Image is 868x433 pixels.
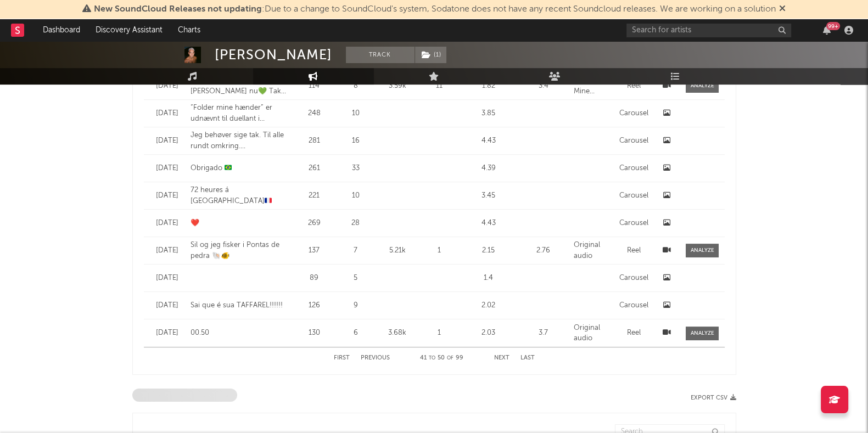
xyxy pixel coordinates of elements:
button: Last [520,355,535,361]
span: Top Instagram Mentions [132,389,237,402]
div: Sil og jeg fisker i Pontas de pedra 🐚🐠 [191,240,292,261]
div: Reel [617,81,650,92]
div: 16 [337,136,375,147]
div: 4.39 [463,163,513,174]
span: ( 1 ) [415,47,447,63]
div: 00.50 [191,328,292,339]
div: 130 [297,328,331,339]
button: 99+ [823,26,831,35]
div: 3.7 [518,328,568,339]
a: Dashboard [35,19,88,41]
button: Export CSV [691,395,736,401]
div: 28 [337,218,375,229]
input: Search for artists [626,24,791,37]
div: Folder mine hænder [PERSON_NAME] nu💚 Tak for alt støtten, husk at tilføje den til jeres playliste... [191,75,292,97]
div: 3.85 [463,108,513,119]
div: Sai que é sua TAFFAREL!!!!!! [191,300,292,311]
div: Carousel [617,273,650,284]
div: Original audio [573,240,612,261]
span: of [447,356,453,361]
button: (1) [415,47,446,63]
div: 33 [337,163,375,174]
div: 3.68k [380,328,415,339]
div: [DATE] [149,328,185,339]
div: 261 [297,163,331,174]
div: [DATE] [149,190,185,201]
div: Original audio [573,323,612,344]
div: 10 [337,108,375,119]
span: : Due to a change to SoundCloud's system, Sodatone does not have any recent Soundcloud releases. ... [94,5,776,14]
button: Next [494,355,509,361]
div: Obrigado 🇧🇷 [191,163,292,174]
div: 10 [337,190,375,201]
div: 1 [419,245,458,256]
div: Jeg behøver sige tak. Til alle rundt omkring. Det er endnu ikke gået op for mig, at min musik bli... [191,130,292,151]
div: 5.21k [380,245,415,256]
div: 137 [297,245,331,256]
div: [DATE] [149,163,185,174]
div: 41 50 99 [412,352,472,365]
div: 6 [337,328,375,339]
div: 2.76 [518,245,568,256]
div: 269 [297,218,331,229]
div: [DATE] [149,136,185,147]
div: 248 [297,108,331,119]
div: 2.03 [463,328,513,339]
div: 2.15 [463,245,513,256]
div: 72 heures á [GEOGRAPHIC_DATA]🇫🇷 [191,185,292,206]
div: Folder Mine Hænder [573,75,612,97]
div: 7 [337,245,375,256]
div: Carousel [617,218,650,229]
div: Reel [617,328,650,339]
div: 126 [297,300,331,311]
div: 3.4 [518,81,568,92]
div: [PERSON_NAME] [215,47,332,63]
a: Charts [170,19,208,41]
span: to [429,356,435,361]
div: Carousel [617,163,650,174]
button: Track [346,47,415,63]
div: 8 [337,81,375,92]
button: First [334,355,350,361]
div: 11 [419,81,458,92]
div: [DATE] [149,81,185,92]
div: 4.43 [463,218,513,229]
div: [DATE] [149,273,185,284]
a: Discovery Assistant [88,19,170,41]
div: Carousel [617,108,650,119]
div: 114 [297,81,331,92]
div: 3.59k [380,81,415,92]
div: [DATE] [149,245,185,256]
div: [DATE] [149,300,185,311]
div: 281 [297,136,331,147]
div: 1 [419,328,458,339]
div: Carousel [617,136,650,147]
button: Previous [361,355,390,361]
div: Carousel [617,300,650,311]
div: 3.45 [463,190,513,201]
div: 99 + [826,22,840,30]
div: 1.82 [463,81,513,92]
div: “Folder mine hænder” er udnævnt til duellant i upcomingduellen i MIXET på p3! Stem på mig som uge... [191,103,292,124]
span: Dismiss [779,5,786,14]
div: Reel [617,245,650,256]
div: 4.43 [463,136,513,147]
div: 2.02 [463,300,513,311]
div: ❤️ [191,218,292,229]
span: New SoundCloud Releases not updating [94,5,262,14]
div: 5 [337,273,375,284]
div: 221 [297,190,331,201]
div: Carousel [617,190,650,201]
div: [DATE] [149,108,185,119]
div: [DATE] [149,218,185,229]
div: 9 [337,300,375,311]
div: 1.4 [463,273,513,284]
div: 89 [297,273,331,284]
